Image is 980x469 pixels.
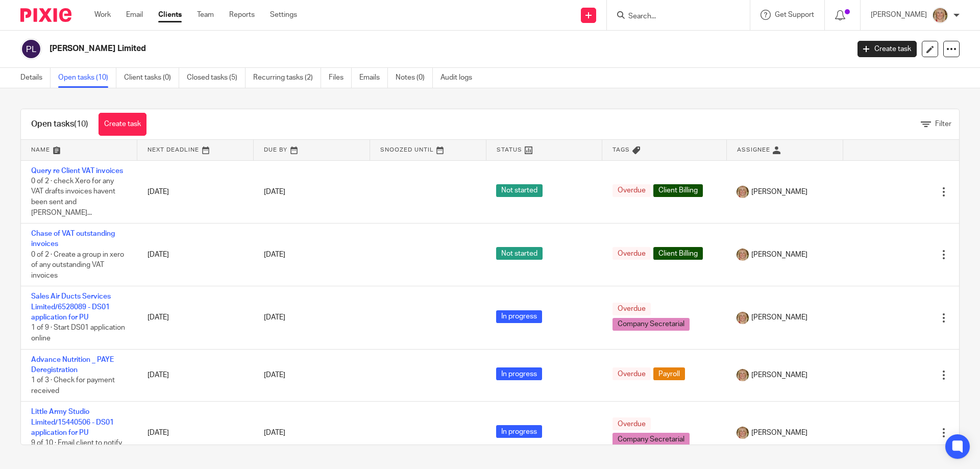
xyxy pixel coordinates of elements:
a: Create task [857,41,917,57]
a: Create task [99,113,146,136]
a: Open tasks (10) [58,68,116,88]
input: Search [627,12,719,21]
img: JW%20photo.JPG [737,427,749,439]
a: Clients [158,10,182,20]
a: Reports [229,10,255,20]
a: Work [94,10,111,20]
img: Pixie [20,8,71,22]
span: Company Secretarial [612,433,690,446]
span: 1 of 9 · Start DS01 application online [31,325,125,342]
img: JW%20photo.JPG [737,249,749,261]
span: Get Support [775,11,814,18]
td: [DATE] [137,224,254,286]
a: Audit logs [440,68,480,88]
span: 0 of 2 · check Xero for any VAT drafts invoices havent been sent and [PERSON_NAME]... [31,178,115,216]
img: JW%20photo.JPG [737,312,749,324]
span: Company Secretarial [612,318,690,331]
img: svg%3E [20,38,42,60]
span: In progress [496,310,542,323]
span: Not started [496,247,543,260]
span: Overdue [612,303,651,315]
span: Client Billing [653,184,703,197]
td: [DATE] [137,402,254,464]
span: [DATE] [264,188,285,195]
span: Status [497,147,522,153]
span: Overdue [612,367,651,380]
img: JW%20photo.JPG [932,7,948,23]
span: [DATE] [264,372,285,379]
a: Query re Client VAT invoices [31,167,123,175]
a: Closed tasks (5) [187,68,246,88]
span: [PERSON_NAME] [751,250,807,260]
a: Details [20,68,51,88]
span: [PERSON_NAME] [751,312,807,323]
span: Filter [935,120,951,128]
p: [PERSON_NAME] [871,10,927,20]
span: In progress [496,425,542,438]
a: Settings [270,10,297,20]
span: Snoozed Until [380,147,434,153]
span: (10) [74,120,88,128]
h1: Open tasks [31,119,88,130]
img: JW%20photo.JPG [737,369,749,381]
span: 0 of 2 · Create a group in xero of any outstanding VAT invoices [31,251,124,279]
a: Emails [359,68,388,88]
h2: [PERSON_NAME] Limited [50,43,683,54]
span: Payroll [653,367,685,380]
span: 9 of 10 · Email client to notify application been accepted [31,440,122,458]
a: Team [197,10,214,20]
span: 1 of 3 · Check for payment received [31,377,115,394]
a: Little Army Studio Limited/15440506 - DS01 application for PU [31,408,114,436]
img: JW%20photo.JPG [737,186,749,198]
td: [DATE] [137,160,254,224]
a: Sales Air Ducts Services Limited/6528089 - DS01 application for PU [31,293,111,321]
span: Client Billing [653,247,703,260]
td: [DATE] [137,286,254,349]
a: Client tasks (0) [124,68,179,88]
span: [DATE] [264,251,285,258]
span: [DATE] [264,429,285,436]
span: [PERSON_NAME] [751,428,807,438]
span: Not started [496,184,543,197]
a: Advance Nutrition _ PAYE Deregistration [31,356,114,374]
span: Overdue [612,184,651,197]
span: [DATE] [264,314,285,321]
a: Recurring tasks (2) [253,68,321,88]
td: [DATE] [137,349,254,402]
a: Notes (0) [396,68,433,88]
span: [PERSON_NAME] [751,187,807,197]
a: Files [329,68,352,88]
a: Chase of VAT outstanding invoices [31,230,115,248]
span: Overdue [612,417,651,430]
span: Tags [612,147,630,153]
span: [PERSON_NAME] [751,370,807,380]
span: In progress [496,367,542,380]
a: Email [126,10,143,20]
span: Overdue [612,247,651,260]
